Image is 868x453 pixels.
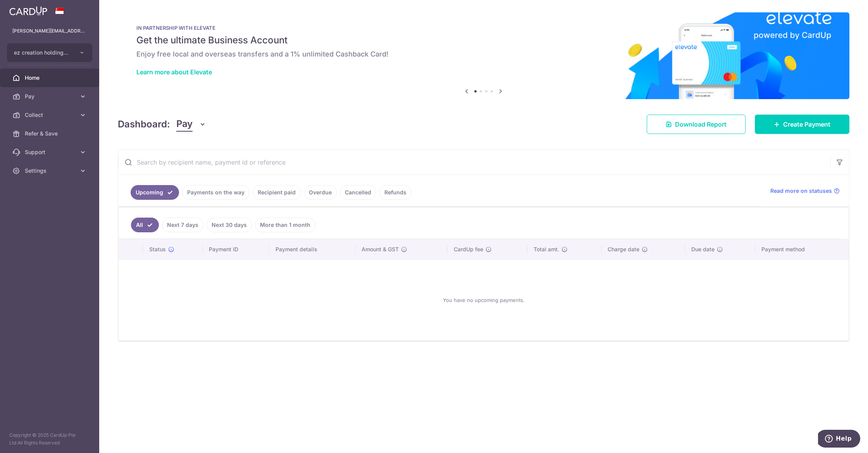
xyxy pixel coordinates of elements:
th: Payment ID [203,239,269,259]
p: [PERSON_NAME][EMAIL_ADDRESS][DOMAIN_NAME] [12,27,87,35]
span: Refer & Save [25,130,76,137]
span: Status [149,245,166,253]
span: Collect [25,111,76,119]
a: All [131,218,159,232]
span: Home [25,74,76,82]
a: Upcoming [131,185,179,200]
span: Read more on statuses [770,187,832,195]
span: Download Report [675,120,727,129]
a: Next 7 days [162,218,203,232]
th: Payment method [755,239,849,259]
a: Payments on the way [182,185,250,200]
div: You have no upcoming payments. [128,266,839,334]
a: Cancelled [340,185,376,200]
button: Pay [176,117,206,132]
span: Pay [176,117,193,132]
button: ez creation holdings pte ltd [7,43,92,62]
a: Recipient paid [253,185,301,200]
input: Search by recipient name, payment id or reference [118,150,830,175]
span: Charge date [608,245,639,253]
img: CardUp [9,6,47,15]
h6: Enjoy free local and overseas transfers and a 1% unlimited Cashback Card! [136,50,831,59]
a: More than 1 month [255,218,315,232]
span: Due date [691,245,715,253]
a: Download Report [647,115,746,134]
th: Payment details [269,239,355,259]
h4: Dashboard: [118,117,170,131]
span: Amount & GST [362,245,399,253]
span: CardUp fee [454,245,483,253]
span: Pay [25,93,76,100]
p: IN PARTNERSHIP WITH ELEVATE [136,25,831,31]
a: Learn more about Elevate [136,68,212,76]
img: Renovation banner [118,12,849,99]
span: Support [25,148,76,156]
span: Settings [25,167,76,175]
a: Overdue [304,185,337,200]
iframe: Opens a widget where you can find more information [818,430,860,449]
a: Refunds [379,185,412,200]
span: Create Payment [783,120,830,129]
span: Total amt. [534,245,559,253]
a: Create Payment [755,115,849,134]
a: Next 30 days [207,218,252,232]
h5: Get the ultimate Business Account [136,34,831,46]
a: Read more on statuses [770,187,840,195]
span: ez creation holdings pte ltd [14,49,71,57]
